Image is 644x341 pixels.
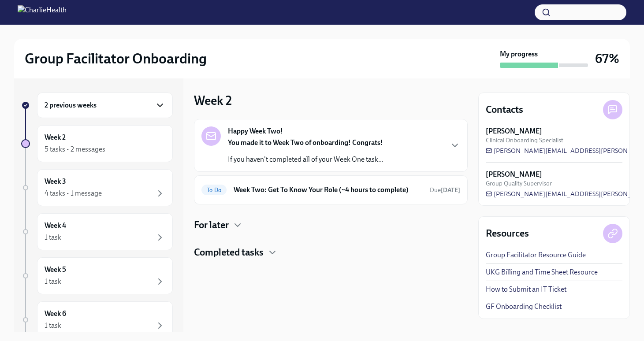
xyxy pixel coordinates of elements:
[486,285,566,294] a: How to Submit an IT Ticket
[194,219,229,232] h4: For later
[21,257,173,294] a: Week 51 task
[234,185,423,195] h6: Week Two: Get To Know Your Role (~4 hours to complete)
[486,250,586,260] a: Group Facilitator Resource Guide
[21,125,173,162] a: Week 25 tasks • 2 messages
[430,186,460,194] span: Due
[37,93,173,118] div: 2 previous weeks
[441,186,460,194] strong: [DATE]
[45,321,61,330] div: 1 task
[45,221,66,230] h6: Week 4
[194,246,468,259] div: Completed tasks
[595,51,619,67] h3: 67%
[21,301,173,338] a: Week 61 task
[45,265,66,274] h6: Week 5
[500,49,538,59] strong: My progress
[201,187,227,193] span: To Do
[486,267,598,277] a: UKG Billing and Time Sheet Resource
[45,100,97,110] h6: 2 previous weeks
[194,246,264,259] h4: Completed tasks
[486,302,562,311] a: GF Onboarding Checklist
[486,103,523,116] h4: Contacts
[18,5,67,19] img: CharlieHealth
[228,126,283,136] strong: Happy Week Two!
[486,136,563,145] span: Clinical Onboarding Specialist
[486,179,552,188] span: Group Quality Supervisor
[45,177,66,186] h6: Week 3
[228,155,383,164] p: If you haven't completed all of your Week One task...
[21,169,173,206] a: Week 34 tasks • 1 message
[45,309,66,319] h6: Week 6
[45,145,105,154] div: 5 tasks • 2 messages
[45,189,102,198] div: 4 tasks • 1 message
[486,227,529,240] h4: Resources
[194,93,232,108] h3: Week 2
[45,233,61,242] div: 1 task
[194,219,468,232] div: For later
[430,186,460,194] span: October 6th, 2025 08:00
[486,126,542,136] strong: [PERSON_NAME]
[45,133,66,142] h6: Week 2
[228,138,383,147] strong: You made it to Week Two of onboarding! Congrats!
[25,50,207,67] h2: Group Facilitator Onboarding
[45,277,61,286] div: 1 task
[21,213,173,250] a: Week 41 task
[201,183,460,197] a: To DoWeek Two: Get To Know Your Role (~4 hours to complete)Due[DATE]
[486,170,542,179] strong: [PERSON_NAME]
